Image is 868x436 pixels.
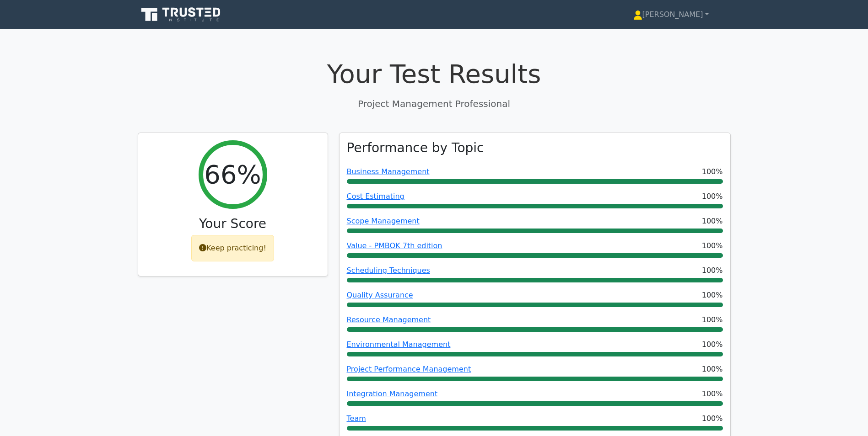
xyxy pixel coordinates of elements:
a: [PERSON_NAME] [611,5,731,24]
span: 100% [702,339,723,350]
div: Keep practicing! [191,235,274,261]
span: 100% [702,364,723,375]
a: Integration Management [347,389,438,398]
span: 100% [702,314,723,325]
span: 100% [702,191,723,202]
a: Cost Estimating [347,192,404,201]
span: 100% [702,166,723,177]
span: 100% [702,388,723,399]
h1: Your Test Results [138,58,731,89]
h3: Your Score [146,216,320,232]
a: Value - PMBOK 7th edition [347,241,442,250]
h3: Performance by Topic [347,140,484,156]
a: Scope Management [347,217,420,225]
a: Scheduling Techniques [347,266,430,275]
h2: 66% [204,159,261,190]
a: Environmental Management [347,340,451,349]
span: 100% [702,240,723,251]
p: Project Management Professional [138,97,731,111]
a: Team [347,414,366,423]
span: 100% [702,413,723,424]
a: Business Management [347,167,430,176]
a: Resource Management [347,315,431,324]
span: 100% [702,290,723,301]
a: Project Performance Management [347,365,471,373]
span: 100% [702,216,723,227]
a: Quality Assurance [347,291,413,299]
span: 100% [702,265,723,276]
